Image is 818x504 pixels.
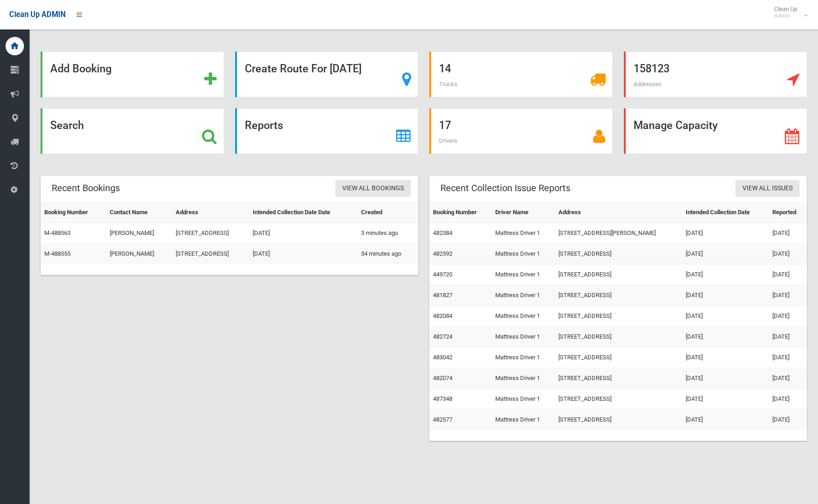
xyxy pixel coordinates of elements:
td: Mattress Driver 1 [492,285,555,306]
td: [PERSON_NAME] [106,244,172,264]
a: 487348 [433,395,452,402]
td: [DATE] [682,306,769,327]
a: Create Route For [DATE] [235,52,419,97]
td: Mattress Driver 1 [492,410,555,430]
td: [DATE] [682,223,769,244]
td: [STREET_ADDRESS] [555,264,682,285]
header: Recent Bookings [41,179,131,197]
span: Clean Up ADMIN [9,10,65,19]
td: Mattress Driver 1 [492,327,555,347]
td: [STREET_ADDRESS] [555,410,682,430]
strong: Create Route For [DATE] [245,62,362,75]
td: Mattress Driver 1 [492,368,555,389]
td: [DATE] [769,389,807,410]
td: [STREET_ADDRESS] [555,306,682,327]
a: 449720 [433,271,452,278]
strong: Manage Capacity [634,119,717,132]
span: Addresses [634,81,662,88]
td: [DATE] [682,347,769,368]
strong: Search [50,119,84,132]
a: 158123 Addresses [624,52,807,97]
a: 481827 [433,292,452,299]
th: Driver Name [492,202,555,223]
th: Intended Collection Date Date [249,202,357,223]
td: [DATE] [682,368,769,389]
td: Mattress Driver 1 [492,347,555,368]
td: [DATE] [682,244,769,264]
strong: 17 [439,119,451,132]
td: [DATE] [769,285,807,306]
a: 482084 [433,312,452,319]
td: [DATE] [682,285,769,306]
td: [DATE] [769,347,807,368]
td: [STREET_ADDRESS] [555,368,682,389]
td: [STREET_ADDRESS] [555,244,682,264]
td: Mattress Driver 1 [492,306,555,327]
strong: Reports [245,119,283,132]
td: [DATE] [769,223,807,244]
td: [DATE] [682,389,769,410]
span: Drivers [439,137,457,144]
th: Intended Collection Date [682,202,769,223]
td: 34 minutes ago [357,244,418,264]
a: Add Booking [41,52,224,97]
a: Manage Capacity [624,108,807,154]
td: [DATE] [682,410,769,430]
span: Trucks [439,81,457,88]
td: [STREET_ADDRESS] [172,223,249,244]
td: [DATE] [769,244,807,264]
td: [STREET_ADDRESS] [172,244,249,264]
th: Address [172,202,249,223]
th: Booking Number [429,202,492,223]
td: [PERSON_NAME] [106,223,172,244]
td: [DATE] [769,264,807,285]
td: 3 minutes ago [357,223,418,244]
a: 482577 [433,416,452,423]
td: [DATE] [249,223,357,244]
strong: 158123 [634,62,670,75]
td: [STREET_ADDRESS] [555,347,682,368]
span: Clean Up [770,6,806,19]
a: 17 Drivers [429,108,613,154]
th: Contact Name [106,202,172,223]
strong: Add Booking [50,62,112,75]
a: Search [41,108,224,154]
td: [DATE] [682,327,769,347]
td: [DATE] [769,327,807,347]
a: 482592 [433,250,452,257]
td: Mattress Driver 1 [492,244,555,264]
td: [DATE] [682,264,769,285]
a: 483042 [433,354,452,361]
a: 482384 [433,229,452,236]
a: 482724 [433,333,452,340]
td: Mattress Driver 1 [492,264,555,285]
td: [DATE] [249,244,357,264]
td: [STREET_ADDRESS] [555,327,682,347]
th: Created [357,202,418,223]
small: Admin [774,12,797,19]
td: [DATE] [769,368,807,389]
a: M-488563 [44,229,71,236]
td: [STREET_ADDRESS] [555,285,682,306]
a: Reports [235,108,419,154]
td: [DATE] [769,410,807,430]
td: [DATE] [769,306,807,327]
td: Mattress Driver 1 [492,389,555,410]
a: M-488555 [44,250,71,257]
th: Booking Number [41,202,106,223]
header: Recent Collection Issue Reports [429,179,581,197]
th: Address [555,202,682,223]
a: 14 Trucks [429,52,613,97]
strong: 14 [439,62,451,75]
td: [STREET_ADDRESS] [555,389,682,410]
a: View All Issues [735,180,800,197]
a: View All Bookings [335,180,411,197]
td: [STREET_ADDRESS][PERSON_NAME] [555,223,682,244]
th: Reported [769,202,807,223]
a: 482074 [433,375,452,381]
td: Mattress Driver 1 [492,223,555,244]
